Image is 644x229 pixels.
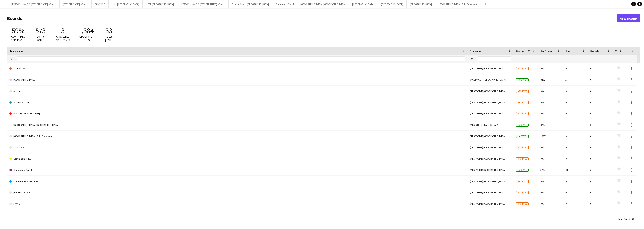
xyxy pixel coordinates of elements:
span: Active [516,124,529,127]
div: 0% [538,86,563,97]
a: [GEOGRAPHIC_DATA]/Gold Coast Winter [9,131,465,142]
div: : [618,215,634,223]
div: (AEST/AEDT) [GEOGRAPHIC_DATA] [468,97,514,108]
span: Roles [DATE] [105,35,113,42]
div: 0 [563,108,588,119]
a: [GEOGRAPHIC_DATA] [9,74,465,86]
button: [PERSON_NAME] & [PERSON_NAME]'s Board [177,0,229,8]
div: 2 [588,164,613,175]
span: Status [516,49,524,52]
button: Uber [GEOGRAPHIC_DATA] [109,0,143,8]
span: Timezone [470,49,481,52]
button: Share A Coke - [GEOGRAPHIC_DATA] [229,0,272,8]
span: 59% [12,26,24,35]
button: [PERSON_NAME]'s Board [60,0,92,8]
input: Board name Filter Input [17,56,465,61]
span: Active [516,135,529,138]
a: Beats By [PERSON_NAME] [9,108,465,119]
button: [GEOGRAPHIC_DATA]/Gold Coast Winter [435,0,483,8]
div: (AEST/AEDT) [GEOGRAPHIC_DATA] [468,153,514,164]
div: 2 [563,74,588,85]
div: 0 [563,176,588,187]
a: New Board [617,14,640,22]
span: 573 [35,26,46,35]
button: [GEOGRAPHIC_DATA] [378,0,407,8]
div: 0 [563,198,588,209]
span: Active [516,78,529,81]
span: 33 [105,26,112,35]
button: [PERSON_NAME] & [PERSON_NAME]'s Board [8,0,60,8]
a: FWWC [9,198,465,209]
h1: Boards [7,15,617,21]
div: (AEST/AEDT) [GEOGRAPHIC_DATA] [468,142,514,153]
div: 0 [563,131,588,142]
div: (AEST/AEDT) [GEOGRAPHIC_DATA] [468,108,514,119]
div: (AEST/AEDT) [GEOGRAPHIC_DATA] [468,131,514,142]
div: 0 [563,209,588,221]
div: 0 [588,86,613,97]
a: Hayanah [9,209,465,221]
div: 0% [538,187,563,198]
div: 0 [588,176,613,187]
span: Upcoming roles [79,35,92,42]
div: (AEST/AEDT) [GEOGRAPHIC_DATA] [468,176,514,187]
div: 0 [588,142,613,153]
span: Archived [516,90,529,93]
a: CommBank FIFA [9,153,465,164]
button: [GEOGRAPHIC_DATA] [407,0,435,8]
span: Board name [9,49,23,52]
div: (AEST/AEDT) [GEOGRAPHIC_DATA] [468,187,514,198]
div: 107% [538,131,563,142]
div: (AEST/AEDT) [GEOGRAPHIC_DATA] [468,164,514,175]
div: 0 [563,97,588,108]
span: Archived [516,67,529,70]
span: Archived [516,180,529,183]
button: Open Filter Menu [9,57,13,61]
span: Archived [516,112,529,115]
span: Confirmed applicants [11,35,25,42]
span: Archived [516,157,529,160]
div: 0 [563,153,588,164]
div: 0 [563,187,588,198]
span: 1,384 [78,26,94,35]
a: [PERSON_NAME] [9,187,465,198]
div: 0% [538,176,563,187]
button: [GEOGRAPHIC_DATA]/[GEOGRAPHIC_DATA] [297,0,349,8]
input: Timezone Filter Input [477,56,511,61]
div: 0 [588,108,613,119]
div: 0 [563,63,588,74]
div: 0 [588,153,613,164]
div: 84% [538,74,563,85]
div: 0 [588,187,613,198]
a: Cisco Live [9,142,465,153]
div: (ACST/ACDT) [GEOGRAPHIC_DATA] [468,74,514,85]
div: 0 [588,74,613,85]
div: 0 [563,142,588,153]
div: 37% [538,164,563,175]
div: 0 [588,209,613,221]
div: 0 [588,97,613,108]
div: 94 [563,164,588,175]
div: 0% [538,142,563,153]
span: Empty roles [37,35,44,42]
div: 0 [588,63,613,74]
div: 4 [563,119,588,130]
span: Empty [565,49,573,52]
div: 0 [563,86,588,97]
div: (AEST) [GEOGRAPHIC_DATA] [468,119,514,130]
div: (AEST/AEDT) [GEOGRAPHIC_DATA] [468,63,514,74]
button: Conference Board [272,0,297,8]
div: 0 [588,119,613,130]
a: Australian Open [9,97,465,108]
div: 0% [538,97,563,108]
a: Ad Hoc Jobs [9,63,465,74]
span: 3 [61,26,65,35]
a: Conference Board [9,164,465,176]
div: (AEST/AEDT) [GEOGRAPHIC_DATA] [468,198,514,209]
span: Archived [516,202,529,205]
div: (AEST/AEDT) [GEOGRAPHIC_DATA] [468,209,514,221]
div: (AEST/AEDT) [GEOGRAPHIC_DATA] [468,86,514,97]
span: 58 [632,217,634,220]
button: UBER [GEOGRAPHIC_DATA] [143,0,177,8]
span: Cancels [590,49,599,52]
